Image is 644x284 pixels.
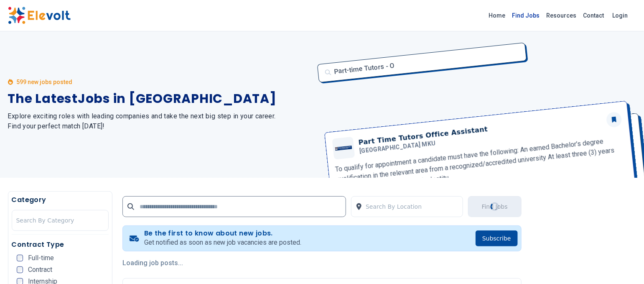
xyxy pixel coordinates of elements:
a: Contact [580,9,608,22]
span: Full-time [28,255,54,261]
a: Resources [543,9,580,22]
span: Contract [28,266,52,273]
a: Login [608,7,633,24]
input: Contract [17,266,23,273]
p: 599 new jobs posted [16,78,72,86]
h5: Category [12,195,109,205]
button: Find JobsLoading... [468,196,522,217]
a: Home [486,9,509,22]
button: Subscribe [476,230,518,246]
div: Loading... [491,202,499,211]
iframe: Chat Widget [602,244,644,284]
h2: Explore exciting roles with leading companies and take the next big step in your career. Find you... [8,111,312,131]
p: Get notified as soon as new job vacancies are posted. [144,238,302,248]
p: Loading job posts... [122,258,522,268]
h4: Be the first to know about new jobs. [144,229,302,238]
h1: The Latest Jobs in [GEOGRAPHIC_DATA] [8,91,312,106]
h5: Contract Type [12,240,109,250]
img: Elevolt [8,7,71,24]
a: Find Jobs [509,9,543,22]
input: Full-time [17,255,23,261]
